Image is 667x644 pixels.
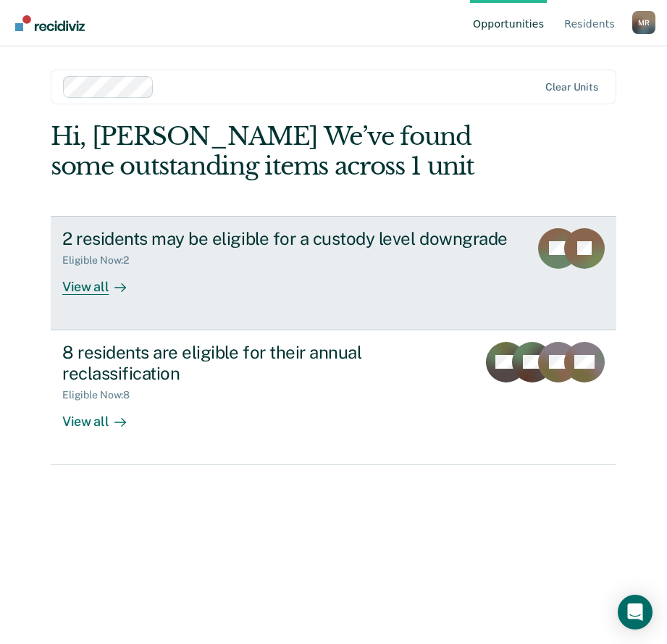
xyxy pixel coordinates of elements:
div: View all [62,401,143,430]
div: Clear units [545,81,598,93]
img: Recidiviz [15,15,85,31]
div: View all [62,267,143,295]
button: Profile dropdown button [632,11,655,34]
div: 8 residents are eligible for their annual reclassification [62,342,466,384]
div: Eligible Now : 8 [62,389,141,401]
div: Open Intercom Messenger [618,595,653,630]
div: Hi, [PERSON_NAME] We’ve found some outstanding items across 1 unit [51,122,503,181]
div: M R [632,11,655,34]
a: 8 residents are eligible for their annual reclassificationEligible Now:8View all [51,330,616,465]
a: 2 residents may be eligible for a custody level downgradeEligible Now:2View all [51,216,616,330]
div: Eligible Now : 2 [62,254,140,267]
div: 2 residents may be eligible for a custody level downgrade [62,228,518,249]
